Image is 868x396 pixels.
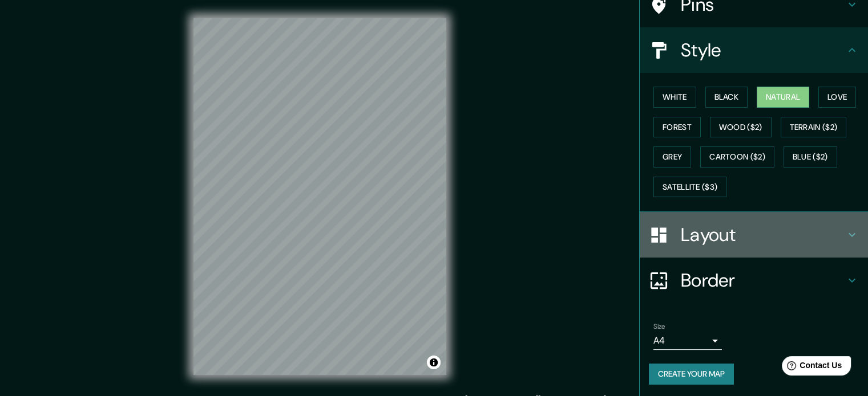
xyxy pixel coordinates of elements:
div: A4 [653,332,722,350]
button: Love [818,87,856,108]
button: Cartoon ($2) [700,146,774,168]
h4: Border [681,269,845,292]
button: Blue ($2) [784,146,837,168]
iframe: Help widget launcher [766,352,855,383]
canvas: Map [193,18,446,375]
h4: Style [681,39,845,62]
button: Black [705,87,748,108]
button: Grey [653,146,691,168]
h4: Layout [681,223,845,246]
button: Natural [757,87,809,108]
button: Satellite ($3) [653,177,726,198]
button: Forest [653,117,701,138]
button: Terrain ($2) [781,117,847,138]
button: White [653,87,696,108]
label: Size [653,322,665,332]
button: Create your map [649,364,734,385]
div: Layout [640,212,868,258]
div: Border [640,258,868,303]
div: Style [640,27,868,73]
button: Wood ($2) [710,117,772,138]
button: Toggle attribution [427,356,441,369]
